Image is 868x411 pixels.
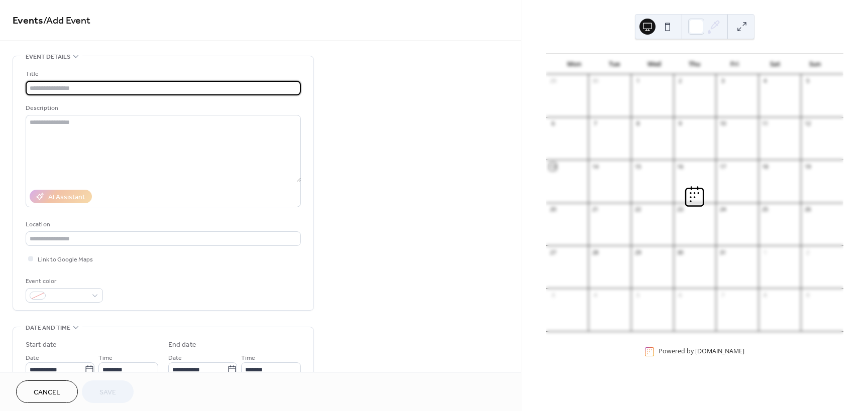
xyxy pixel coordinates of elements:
[26,219,299,230] div: Location
[634,54,675,74] div: Wed
[26,103,299,113] div: Description
[804,163,811,170] div: 19
[591,291,599,299] div: 4
[634,248,641,256] div: 29
[549,248,557,256] div: 27
[659,347,744,356] div: Powered by
[591,248,599,256] div: 28
[241,353,255,363] span: Time
[26,323,70,333] span: Date and time
[804,77,811,85] div: 5
[755,54,795,74] div: Sat
[34,387,60,398] span: Cancel
[549,291,557,299] div: 3
[591,120,599,127] div: 7
[634,163,641,170] div: 15
[719,291,726,299] div: 7
[762,120,769,127] div: 11
[549,77,557,85] div: 29
[26,353,39,363] span: Date
[43,11,90,31] span: / Add Event
[591,163,599,170] div: 14
[695,347,744,356] a: [DOMAIN_NAME]
[762,248,769,256] div: 1
[795,54,835,74] div: Sun
[634,206,641,213] div: 22
[26,52,70,62] span: Event details
[549,206,557,213] div: 20
[594,54,634,74] div: Tue
[168,340,196,350] div: End date
[98,353,113,363] span: Time
[762,291,769,299] div: 8
[719,206,726,213] div: 24
[26,340,57,350] div: Start date
[804,206,811,213] div: 26
[719,248,726,256] div: 31
[677,163,684,170] div: 16
[804,291,811,299] div: 9
[677,291,684,299] div: 6
[591,206,599,213] div: 21
[38,254,93,265] span: Link to Google Maps
[762,163,769,170] div: 18
[677,120,684,127] div: 9
[13,11,43,31] a: Events
[554,54,594,74] div: Mon
[26,276,101,287] div: Event color
[677,77,684,85] div: 2
[719,163,726,170] div: 17
[16,380,78,403] button: Cancel
[634,77,641,85] div: 1
[634,291,641,299] div: 5
[804,248,811,256] div: 2
[715,54,755,74] div: Fri
[677,206,684,213] div: 23
[762,77,769,85] div: 4
[762,206,769,213] div: 25
[591,77,599,85] div: 30
[168,353,182,363] span: Date
[719,77,726,85] div: 3
[677,248,684,256] div: 30
[719,120,726,127] div: 10
[675,54,715,74] div: Thu
[26,69,299,79] div: Title
[634,120,641,127] div: 8
[549,120,557,127] div: 6
[804,120,811,127] div: 12
[549,163,557,170] div: 13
